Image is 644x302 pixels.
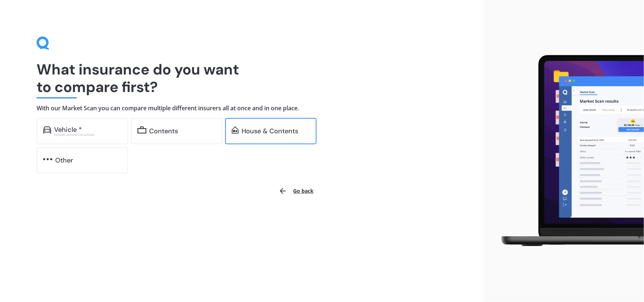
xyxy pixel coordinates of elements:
div: House & Contents [242,127,298,135]
img: content.01f40a52572271636b6f.svg [137,126,147,134]
button: Go back [274,182,318,200]
img: laptop.webp [491,51,644,252]
h1: What insurance do you want to compare first? [37,61,447,96]
div: Contents [149,127,178,135]
img: car.f15378c7a67c060ca3f3.svg [43,126,51,134]
div: Other [55,157,73,164]
div: Excludes commercial vehicles [54,133,121,136]
h4: With our Market Scan you can compare multiple different insurers all at once and in one place. [37,104,447,112]
img: home-and-contents.b802091223b8502ef2dd.svg [232,126,239,134]
img: other.81dba5aafe580aa69f38.svg [43,156,52,163]
div: Vehicle * [54,126,82,133]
